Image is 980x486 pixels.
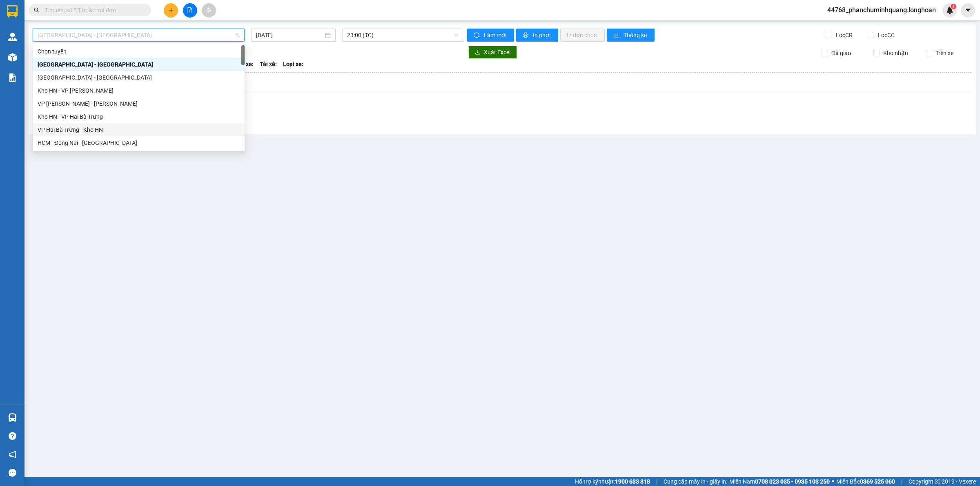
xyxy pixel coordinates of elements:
span: Cung cấp máy in - giấy in: [664,477,727,486]
button: bar-chartThống kê [607,29,655,42]
span: Lọc CR [833,31,854,40]
span: Hải Phòng - Hà Nội [38,29,240,41]
span: Tài xế: [260,60,277,69]
div: HCM - Đồng Nai - [GEOGRAPHIC_DATA] [38,138,240,147]
img: icon-new-feature [946,7,953,14]
button: syncLàm mới [467,29,514,42]
div: VP [PERSON_NAME] - [PERSON_NAME] [38,99,240,108]
sup: 1 [951,4,956,9]
button: In đơn chọn [560,29,605,42]
span: 44768_phanchuminhquang.longhoan [821,5,942,15]
div: Kho HN - VP [PERSON_NAME] [38,86,240,95]
img: warehouse-icon [8,33,17,41]
span: plus [168,7,174,13]
div: VP Hai Bà Trưng - Kho HN [33,123,245,136]
button: downloadXuất Excel [468,46,517,59]
span: Hỗ trợ kỹ thuật: [575,477,650,486]
img: solution-icon [8,73,17,82]
span: 1 [952,4,955,9]
span: download [475,49,481,56]
div: Hà Nội - Hải Phòng [33,71,245,84]
div: Chọn tuyến [33,45,245,58]
div: Kho HN - VP Hai Bà Trưng [38,112,240,121]
div: HCM - Đồng Nai - Lâm Đồng [33,136,245,149]
span: Miền Nam [729,477,830,486]
div: Kho HN - VP An Khánh [33,84,245,97]
span: message [9,469,16,477]
span: ⚪️ [832,480,834,483]
img: warehouse-icon [8,53,17,62]
span: Làm mới [484,31,508,40]
div: Chọn tuyến [38,47,240,56]
span: Lọc CC [875,31,896,40]
div: [GEOGRAPHIC_DATA] - [GEOGRAPHIC_DATA] [38,73,240,82]
strong: 0369 525 060 [860,478,895,485]
span: printer [523,32,530,39]
div: Kho HN - VP Hai Bà Trưng [33,110,245,123]
span: Xuất Excel [484,48,510,57]
span: Trên xe [932,49,957,58]
div: Hải Phòng - Hà Nội [33,58,245,71]
span: Số xe: [238,60,254,69]
span: Thống kê [624,31,648,40]
span: | [656,477,657,486]
input: 11/09/2025 [256,31,323,40]
strong: 0708 023 035 - 0935 103 250 [755,478,830,485]
span: notification [9,450,16,458]
span: sync [474,32,481,39]
img: logo-vxr [7,5,18,18]
div: [GEOGRAPHIC_DATA] - [GEOGRAPHIC_DATA] [38,60,240,69]
input: Tìm tên, số ĐT hoặc mã đơn [45,6,141,15]
button: printerIn phơi [516,29,558,42]
span: bar-chart [613,32,620,39]
strong: 1900 633 818 [615,478,650,485]
button: aim [202,3,216,18]
span: Miền Bắc [836,477,895,486]
span: caret-down [964,7,972,14]
span: Loại xe: [283,60,303,69]
span: | [901,477,902,486]
button: caret-down [961,3,975,18]
button: plus [164,3,178,18]
span: copyright [935,479,940,484]
span: question-circle [9,432,16,440]
span: file-add [187,7,193,13]
span: Đã giao [828,49,854,58]
button: file-add [183,3,197,18]
span: search [34,7,40,13]
span: Kho nhận [880,49,911,58]
span: 23:00 (TC) [347,29,458,41]
div: VP Hai Bà Trưng - Kho HN [38,125,240,134]
span: In phơi [533,31,552,40]
div: VP An khánh - Kho HN [33,97,245,110]
span: aim [206,7,212,13]
img: warehouse-icon [8,413,17,422]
